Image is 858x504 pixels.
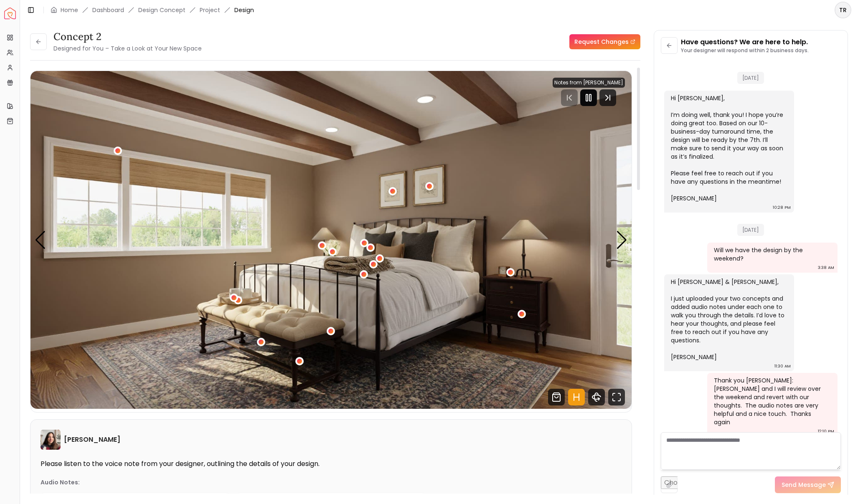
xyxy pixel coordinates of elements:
button: TR [835,2,851,18]
svg: Hotspots Toggle [568,389,585,405]
div: Will we have the design by the weekend? [714,246,829,263]
div: 10:28 PM [773,203,791,212]
svg: Next Track [599,89,616,106]
div: 12:10 PM [818,427,834,436]
div: Hi [PERSON_NAME] & [PERSON_NAME], I just uploaded your two concepts and added audio notes under e... [671,278,786,361]
svg: 360 View [588,389,605,405]
div: Notes from [PERSON_NAME] [553,78,625,88]
div: Next slide [616,231,627,249]
svg: Fullscreen [608,389,625,405]
a: Request Changes [569,34,640,49]
img: Spacejoy Logo [4,8,16,19]
h6: [PERSON_NAME] [64,435,120,445]
a: Project [200,6,220,14]
div: 11:30 AM [774,362,791,370]
div: Previous slide [35,231,46,249]
div: 3:38 AM [818,263,834,272]
p: Please listen to the voice note from your designer, outlining the details of your design. [41,460,622,468]
a: Spacejoy [4,8,16,19]
a: Home [61,6,78,14]
span: [DATE] [737,224,764,236]
div: Carousel [30,71,632,409]
span: Design [234,6,254,14]
p: Your designer will respond within 2 business days. [681,47,809,54]
div: Hi [PERSON_NAME], I’m doing well, thank you! I hope you’re doing great too. Based on our 10-busin... [671,94,786,203]
svg: Shop Products from this design [548,389,565,405]
h3: concept 2 [53,30,202,43]
nav: breadcrumb [51,6,254,14]
a: Dashboard [92,6,124,14]
img: Maria Castillero [41,430,61,450]
svg: Pause [584,93,594,103]
li: Design Concept [138,6,185,14]
span: [DATE] [737,72,764,84]
p: Have questions? We are here to help. [681,37,809,47]
span: TR [835,3,850,18]
div: 1 / 5 [30,71,632,409]
div: Thank you [PERSON_NAME]: [PERSON_NAME] and I will review over the weekend and revert with our tho... [714,376,829,426]
p: Audio Notes: [41,478,80,486]
img: Design Render 1 [30,71,632,409]
small: Designed for You – Take a Look at Your New Space [53,44,202,53]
